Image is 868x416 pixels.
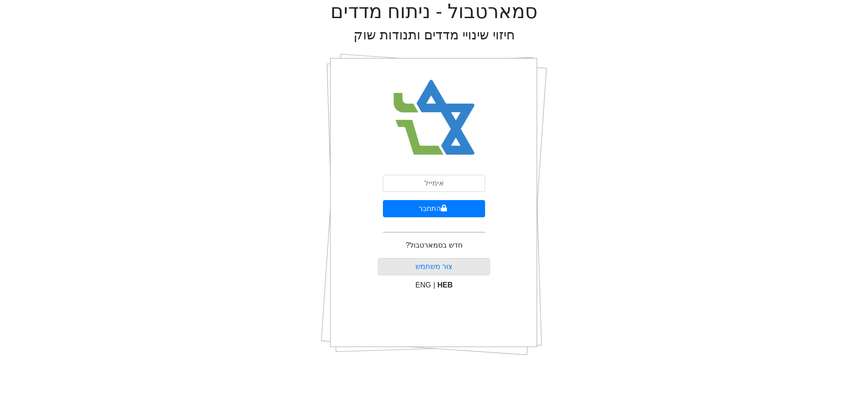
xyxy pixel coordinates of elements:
[433,281,435,289] span: |
[415,281,431,289] span: ENG
[383,175,485,192] input: אימייל
[385,68,483,167] img: Smart Bull
[354,27,515,43] h2: חיזוי שינויי מדדים ותנודות שוק
[438,281,453,289] span: HEB
[406,240,462,251] p: חדש בסמארטבול?
[378,258,491,275] button: צור משתמש
[383,200,485,217] button: התחבר
[415,263,453,270] a: צור משתמש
